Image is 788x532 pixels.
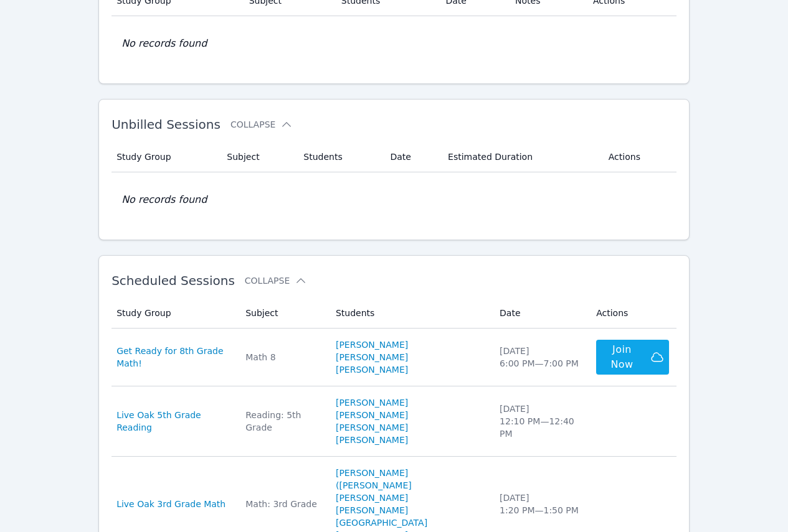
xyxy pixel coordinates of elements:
div: Reading: 5th Grade [245,409,321,434]
tr: Get Ready for 8th Grade Math!Math 8[PERSON_NAME][PERSON_NAME][PERSON_NAME][DATE]6:00 PM—7:00 PMJo... [112,329,676,386]
a: Live Oak 3rd Grade Math [116,498,225,510]
a: [PERSON_NAME][GEOGRAPHIC_DATA] [336,504,485,529]
a: [PERSON_NAME] ([PERSON_NAME] [336,467,485,492]
span: Join Now [601,342,643,372]
th: Students [296,142,382,172]
a: Live Oak 5th Grade Reading [116,409,230,434]
th: Study Group [112,298,238,329]
a: Get Ready for 8th Grade Math! [116,345,230,370]
th: Date [382,142,440,172]
th: Subject [238,298,328,329]
tr: Live Oak 5th Grade ReadingReading: 5th Grade[PERSON_NAME][PERSON_NAME][PERSON_NAME][PERSON_NAME][... [112,386,676,457]
a: [PERSON_NAME] [336,409,408,421]
button: Collapse [230,118,293,131]
a: [PERSON_NAME] [336,434,408,446]
div: Math: 3rd Grade [245,498,321,510]
span: Unbilled Sessions [112,117,221,132]
th: Actions [589,298,676,329]
div: [DATE] 12:10 PM — 12:40 PM [500,403,581,440]
div: [DATE] 1:20 PM — 1:50 PM [500,492,581,516]
a: [PERSON_NAME] [336,492,408,504]
button: Collapse [245,274,307,287]
th: Actions [601,142,676,172]
a: [PERSON_NAME] [336,363,408,376]
a: [PERSON_NAME] [336,396,408,409]
span: Scheduled Sessions [112,273,235,288]
a: [PERSON_NAME] [336,421,408,434]
th: Estimated Duration [440,142,601,172]
th: Subject [219,142,296,172]
div: Math 8 [245,351,321,363]
th: Study Group [112,142,219,172]
td: No records found [112,16,676,71]
a: [PERSON_NAME] [336,338,408,351]
th: Students [328,298,492,329]
div: [DATE] 6:00 PM — 7:00 PM [500,345,581,370]
th: Date [492,298,589,329]
button: Join Now [596,340,669,375]
a: [PERSON_NAME] [336,351,408,363]
td: No records found [112,172,676,227]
